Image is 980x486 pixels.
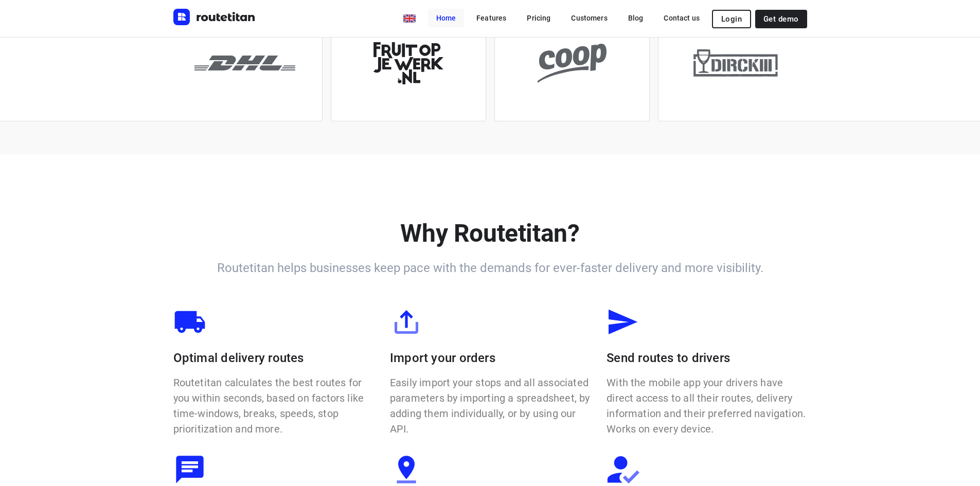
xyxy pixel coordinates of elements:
a: Contact us [655,9,708,27]
img: coop [538,44,607,83]
a: Customers [563,9,615,27]
a: Blog [620,9,652,27]
p: Routetitan calculates the best routes for you within seconds, based on factors like time-windows,... [173,375,373,437]
img: Routetitan logo [173,9,256,25]
img: dhl [194,56,295,71]
a: Get demo [755,10,807,28]
span: Login [721,15,742,23]
a: Pricing [519,9,559,27]
img: dirckiii [693,49,778,77]
p: Easily import your stops and all associated parameters by importing a spreadsheet, by adding them... [390,375,590,437]
a: Features [468,9,514,27]
p: Import your orders [390,349,590,367]
p: With the mobile app your drivers have direct access to all their routes, delivery information and... [607,375,807,437]
button: Login [712,10,751,28]
span: Get demo [763,15,798,23]
img: fopj [373,42,443,84]
p: Optimal delivery routes [173,349,373,367]
p: Send routes to drivers [607,349,807,367]
h6: Routetitan helps businesses keep pace with the demands for ever-faster delivery and more visibility. [173,259,807,277]
a: Home [428,9,465,27]
b: Why Routetitan? [400,219,579,248]
a: Routetitan [173,9,256,28]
